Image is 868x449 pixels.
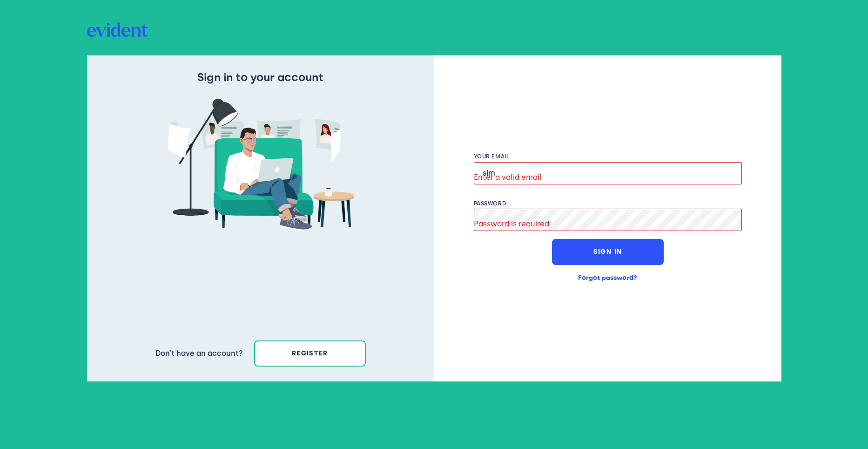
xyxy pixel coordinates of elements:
p: Don’t have an account? [155,347,243,361]
button: Forgot password? [552,265,664,291]
input: eg. john@gmail.com [474,162,742,184]
label: Password [474,200,742,207]
span: Password is required [474,217,549,231]
label: Your email [474,153,742,160]
button: register [254,340,366,367]
span: Enter a valid email [474,170,542,184]
img: man [168,99,354,231]
h4: Sign in to your account [197,70,323,84]
button: Sign In [552,239,664,265]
